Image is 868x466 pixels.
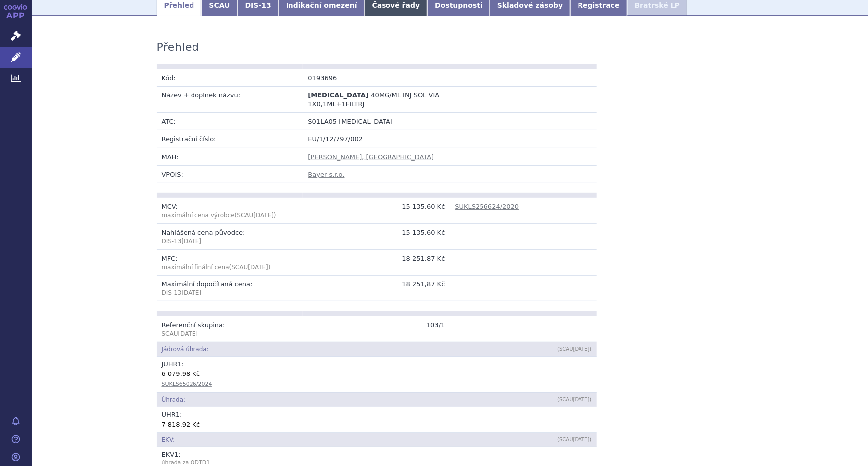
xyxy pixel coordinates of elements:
[308,92,369,99] span: [MEDICAL_DATA]
[308,118,337,125] span: S01LA05
[162,212,276,219] span: (SCAU )
[157,86,303,112] td: Název + doplněk názvu:
[157,130,303,148] td: Registrační číslo:
[248,264,268,271] span: [DATE]
[303,198,450,224] td: 15 135,60 Kč
[253,212,274,219] span: [DATE]
[157,165,303,183] td: VPOIS:
[303,69,450,87] td: 0193696
[162,330,298,338] p: SCAU
[182,289,202,296] span: [DATE]
[303,276,450,301] td: 18 251,87 Kč
[573,397,590,402] span: [DATE]
[162,289,298,297] p: DIS-13
[157,342,450,357] td: Jádrová úhrada:
[162,212,235,219] span: maximální cena výrobce
[573,437,590,442] span: [DATE]
[178,330,198,337] span: [DATE]
[157,198,303,224] td: MCV:
[157,276,303,301] td: Maximální dopočítaná cena:
[557,346,591,352] span: (SCAU )
[557,397,591,402] span: (SCAU )
[303,130,597,148] td: EU/1/12/797/002
[455,203,519,210] a: SUKLS256624/2020
[303,224,450,250] td: 15 135,60 Kč
[229,264,271,271] span: (SCAU )
[557,437,591,442] span: (SCAU )
[157,392,450,407] td: Úhrada:
[157,357,597,392] td: JUHR :
[157,224,303,250] td: Nahlášená cena původce:
[157,250,303,276] td: MFC:
[162,369,592,378] div: 6 079,98 Kč
[339,118,393,125] span: [MEDICAL_DATA]
[174,451,178,458] span: 1
[157,407,597,432] td: UHR :
[308,153,434,161] a: [PERSON_NAME], [GEOGRAPHIC_DATA]
[157,69,303,87] td: Kód:
[162,263,298,272] p: maximální finální cena
[308,171,345,178] a: Bayer s.r.o.
[182,238,202,245] span: [DATE]
[176,411,180,418] span: 1
[157,316,303,342] td: Referenční skupina:
[157,41,199,54] h3: Přehled
[178,360,182,368] span: 1
[162,237,298,246] p: DIS-13
[206,459,210,466] span: 1
[157,113,303,130] td: ATC:
[573,346,590,352] span: [DATE]
[303,250,450,276] td: 18 251,87 Kč
[157,148,303,165] td: MAH:
[157,433,450,447] td: EKV:
[303,316,450,342] td: 103/1
[162,381,212,387] a: SUKLS65026/2024
[308,92,440,108] span: 40MG/ML INJ SOL VIA 1X0,1ML+1FILTRJ
[162,419,592,429] div: 7 818,92 Kč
